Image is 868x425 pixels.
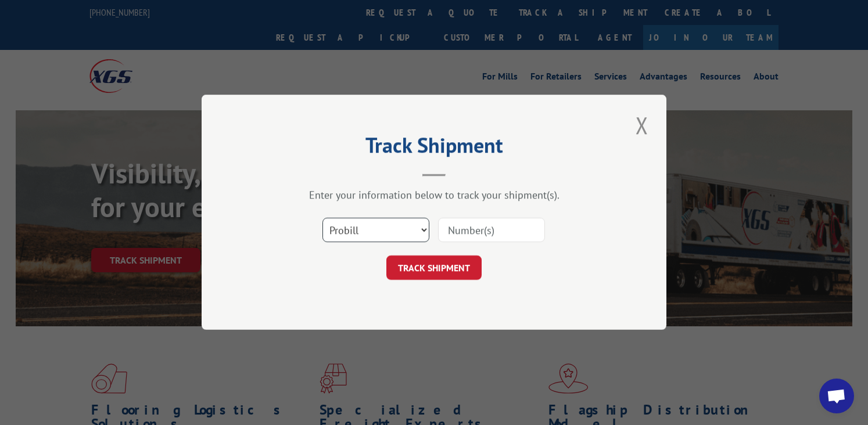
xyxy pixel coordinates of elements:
h2: Track Shipment [260,137,608,159]
div: Enter your information below to track your shipment(s). [260,189,608,202]
button: Close modal [632,109,652,141]
a: Open chat [819,379,854,413]
button: TRACK SHIPMENT [386,256,482,280]
input: Number(s) [438,218,545,243]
